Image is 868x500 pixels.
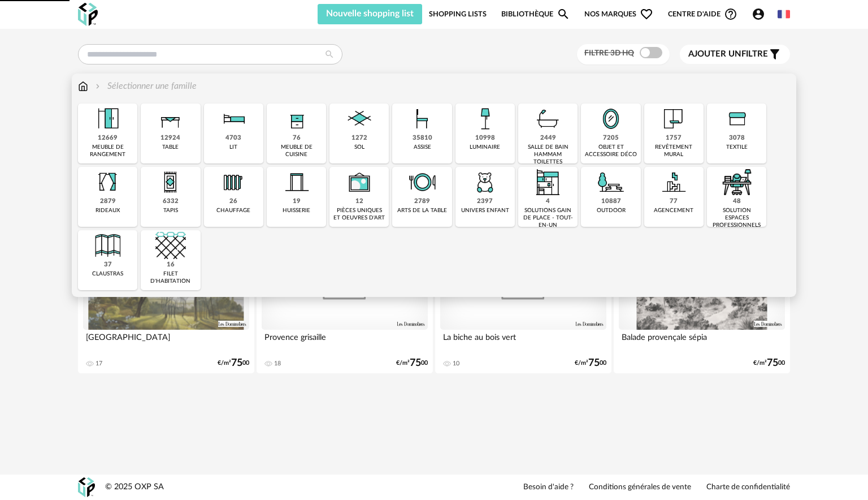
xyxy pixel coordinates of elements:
img: svg+xml;base64,PHN2ZyB3aWR0aD0iMTYiIGhlaWdodD0iMTciIHZpZXdCb3g9IjAgMCAxNiAxNyIgZmlsbD0ibm9uZSIgeG... [78,80,88,93]
img: Radiateur.png [218,167,249,197]
span: Account Circle icon [752,7,765,21]
div: lit [229,144,237,151]
div: arts de la table [397,207,447,214]
div: 1757 [666,134,682,143]
div: 19 [293,197,301,206]
div: 17 [96,360,102,368]
div: textile [726,144,748,151]
div: objet et accessoire déco [584,144,637,158]
div: chauffage [216,207,250,214]
div: 48 [733,197,741,206]
div: 6332 [163,197,179,206]
div: €/m² 00 [575,359,606,367]
div: 2789 [414,197,430,206]
div: Provence grisaille [262,330,428,352]
span: 75 [767,359,778,367]
img: Cloison.png [93,230,123,261]
div: table [162,144,179,151]
span: 75 [231,359,242,367]
img: ToutEnUn.png [533,167,563,197]
div: 1272 [351,134,367,143]
div: 12669 [98,134,118,143]
div: 18 [274,360,281,368]
img: Rangement.png [281,104,312,134]
div: assise [414,144,431,151]
div: © 2025 OXP SA [105,482,164,493]
div: revêtement mural [648,144,700,158]
div: 37 [104,261,112,269]
img: Table.png [155,104,186,134]
img: UniversEnfant.png [470,167,500,197]
span: Filter icon [768,48,782,61]
span: Magnify icon [557,7,570,21]
div: 2879 [100,197,116,206]
button: Nouvelle shopping list [318,4,422,24]
span: Account Circle icon [752,7,770,21]
div: 10 [453,360,459,368]
img: OXP [78,477,95,497]
button: Ajouter unfiltre Filter icon [680,45,790,64]
div: Balade provençale sépia [619,330,785,352]
img: espace-de-travail.png [722,167,752,197]
div: 76 [293,134,301,143]
div: 2449 [540,134,556,143]
span: Filtre 3D HQ [584,49,634,57]
div: 2397 [477,197,493,206]
img: svg+xml;base64,PHN2ZyB3aWR0aD0iMTYiIGhlaWdodD0iMTYiIHZpZXdCb3g9IjAgMCAxNiAxNiIgZmlsbD0ibm9uZSIgeG... [93,80,102,93]
div: 77 [670,197,678,206]
div: 3078 [729,134,745,143]
div: 12 [355,197,363,206]
span: Help Circle Outline icon [724,7,737,21]
a: BibliothèqueMagnify icon [501,4,570,24]
img: Literie.png [218,104,249,134]
a: 3D HQ [GEOGRAPHIC_DATA] 17 €/m²7500 [78,231,254,373]
img: ArtTable.png [407,167,437,197]
a: Shopping Lists [429,4,487,24]
div: sol [354,144,364,151]
div: univers enfant [461,207,509,214]
a: Besoin d'aide ? [523,482,574,493]
span: Heart Outline icon [640,7,653,21]
img: Sol.png [344,104,375,134]
img: OXP [78,3,98,26]
img: Assise.png [407,104,437,134]
img: filet.png [155,230,186,261]
a: 3D HQ La biche au bois vert 10 €/m²7500 [435,231,611,373]
div: huisserie [283,207,310,214]
div: €/m² 00 [753,359,785,367]
div: €/m² 00 [218,359,249,367]
div: outdoor [597,207,626,214]
div: solution espaces professionnels [710,207,763,229]
span: Nos marques [584,4,653,24]
img: Agencement.png [658,167,689,197]
img: Luminaire.png [470,104,500,134]
a: Charte de confidentialité [706,482,790,493]
div: agencement [654,207,693,214]
div: 35810 [413,134,432,143]
div: 4703 [225,134,241,143]
div: 12924 [160,134,180,143]
div: La biche au bois vert [440,330,606,352]
img: Miroir.png [596,104,626,134]
img: Tapis.png [155,167,186,197]
img: Papier%20peint.png [658,104,689,134]
a: 3D HQ Provence grisaille 18 €/m²7500 [257,231,433,373]
div: salle de bain hammam toilettes [522,144,574,166]
div: 4 [546,197,550,206]
img: Outdoor.png [596,167,626,197]
div: meuble de rangement [81,144,134,158]
span: 75 [588,359,600,367]
img: Rideaux.png [93,167,123,197]
div: pièces uniques et oeuvres d'art [333,207,385,222]
img: UniqueOeuvre.png [344,167,375,197]
div: Sélectionner une famille [93,80,197,93]
span: Ajouter un [688,50,741,58]
img: Textile.png [722,104,752,134]
img: Meuble%20de%20rangement.png [93,104,123,134]
span: Centre d'aideHelp Circle Outline icon [668,7,737,21]
img: fr [778,8,790,20]
div: meuble de cuisine [270,144,323,158]
div: rideaux [96,207,120,214]
div: 10998 [475,134,495,143]
div: 16 [167,261,175,269]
